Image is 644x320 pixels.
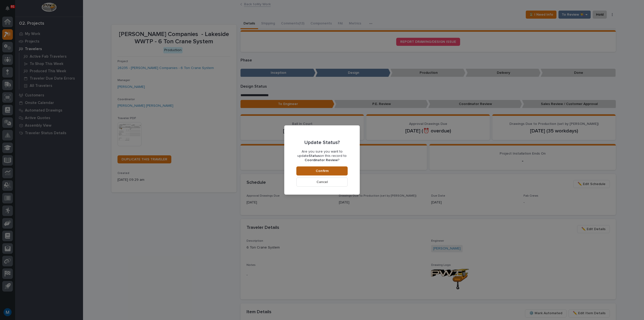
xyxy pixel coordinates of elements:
[305,158,338,162] b: Coordinator Review
[296,150,348,162] p: Are you sure you want to update on this record to ?
[316,180,328,184] span: Cancel
[316,169,329,173] span: Confirm
[309,154,320,158] b: Status
[296,166,348,175] button: Confirm
[304,139,340,146] p: Update Status?
[296,177,348,187] button: Cancel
